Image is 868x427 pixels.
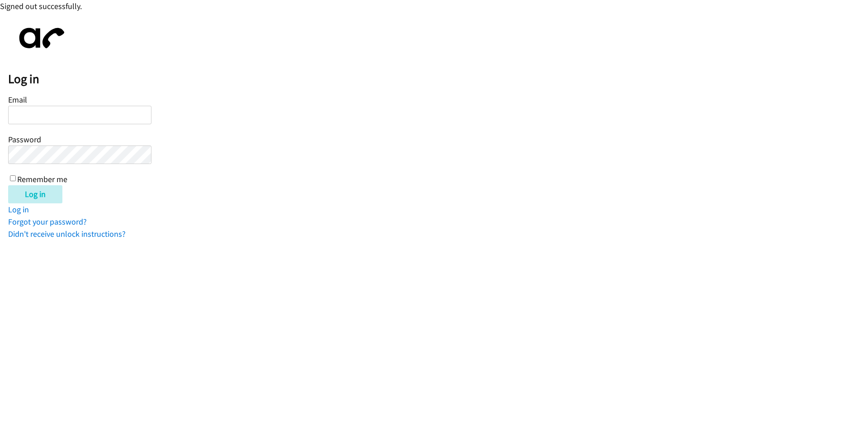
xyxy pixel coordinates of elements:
input: Log in [8,185,62,203]
h2: Log in [8,71,868,87]
label: Email [8,94,27,105]
label: Password [8,134,41,145]
a: Forgot your password? [8,216,87,227]
a: Didn't receive unlock instructions? [8,229,126,239]
a: Log in [8,204,29,215]
img: aphone-8a226864a2ddd6a5e75d1ebefc011f4aa8f32683c2d82f3fb0802fe031f96514.svg [8,20,71,56]
label: Remember me [17,174,67,184]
